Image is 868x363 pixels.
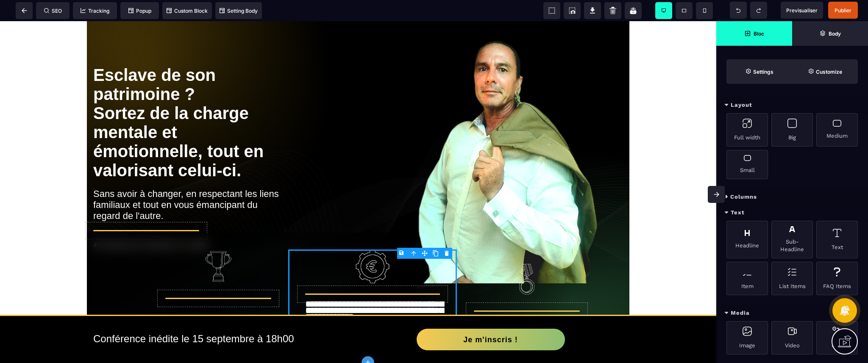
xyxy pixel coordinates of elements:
div: FAQ Items [816,262,858,295]
div: Item [726,262,768,295]
img: 1a93b99cc5de67565db4081e7148b678_cup.png [201,228,235,262]
div: Columns [716,189,868,205]
div: Image [726,321,768,355]
div: Small [726,150,768,179]
span: Preview [781,2,823,19]
strong: Body [829,30,841,37]
img: 2b8b6239f9cd83f4984384e1c504d95b_line.png [510,241,544,275]
div: Layout [716,97,868,113]
span: Settings [726,59,792,84]
div: Big [771,113,813,147]
span: Open Blocks [716,21,792,46]
span: View components [543,2,560,19]
h2: Sans avoir à changer, en respectant les liens familiaux et tout en vous émancipant du regard de l... [93,163,283,205]
div: Text [816,221,858,258]
div: Sub-Headline [771,221,813,258]
span: Publier [835,7,851,14]
div: Full width [726,113,768,147]
h2: Conférence inédite le 15 septembre à 18h00 [93,308,358,328]
div: Headline [726,221,768,258]
span: Custom Block [167,8,208,14]
span: Open Layer Manager [792,21,868,46]
span: Popup [128,8,151,14]
span: Screenshot [564,2,581,19]
strong: Settings [753,69,773,75]
div: Map [816,321,858,355]
b: Esclave de son patrimoine ? Sortez de la charge mentale et émotionnelle, tout en valorisant celui... [93,44,268,158]
span: Tracking [81,8,109,14]
span: Open Style Manager [792,59,858,84]
div: Video [771,321,813,355]
span: Setting Body [220,8,258,14]
button: Je m'inscris ! [417,308,565,329]
div: Medium [816,113,858,147]
div: Media [716,305,868,321]
div: Text [716,205,868,221]
span: SEO [44,8,62,14]
img: 13d99394073da9d40b0c9464849f2b32_mechanical-engineering.png [356,228,389,262]
span: Previsualiser [786,7,818,14]
strong: Customize [816,69,842,75]
div: List Items [771,262,813,295]
strong: Bloc [754,30,764,37]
